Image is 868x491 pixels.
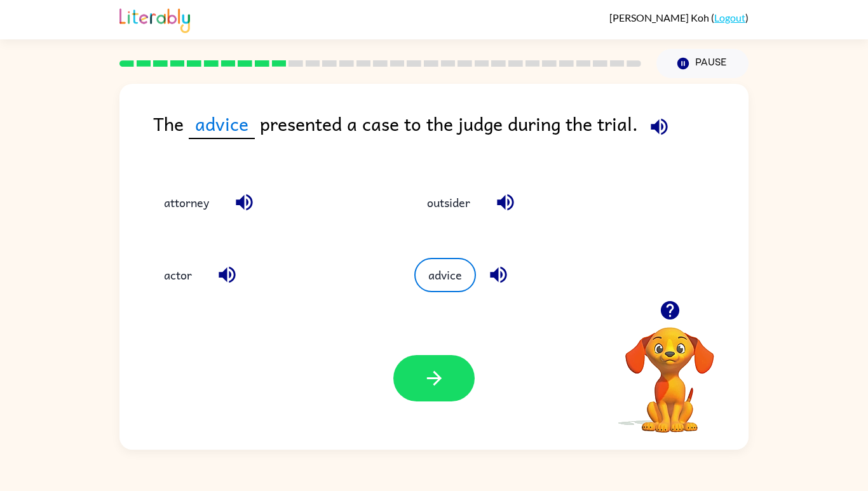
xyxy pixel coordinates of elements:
video: Your browser must support playing .mp4 files to use Literably. Please try using another browser. [606,307,733,434]
img: Literably [119,5,190,33]
button: advice [414,258,476,292]
button: attorney [151,185,222,220]
div: ( ) [609,11,749,24]
button: actor [151,258,205,292]
button: outsider [414,185,483,220]
div: The presented a case to the judge during the trial. [153,109,749,160]
a: Logout [714,11,745,24]
button: Pause [656,49,749,78]
span: [PERSON_NAME] Koh [609,11,711,24]
span: advice [189,109,255,139]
